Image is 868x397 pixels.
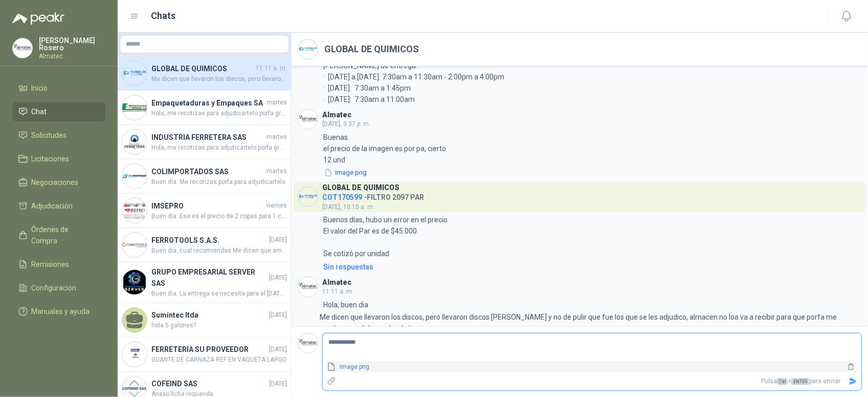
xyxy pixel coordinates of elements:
p: Buenas. el precio de la imagen es por pa, cierto 12 und [323,132,446,165]
div: Sin respuestas [323,261,373,273]
span: Adjudicación [32,200,73,212]
h3: Almatec [322,280,351,285]
h4: - FILTRO 2097 PAR [322,191,424,200]
span: Inicio [32,82,48,94]
span: Ctrl [777,378,788,385]
img: Company Logo [122,342,147,367]
a: Company LogoIMSEPROviernesBuen dia. Ese es el precio de 2 copas para 1 casco O es el precio de so... [118,194,291,228]
img: Company Logo [122,164,147,189]
h4: Sumintec ltda [151,309,267,321]
a: Company LogoFERRETERIA SU PROVEEDOR[DATE]GUANTE DE CARNAZA REF EN VAQUETA LARGO [118,338,291,372]
button: delete [845,362,857,372]
a: Manuales y ayuda [12,302,105,321]
span: Hola, me recotizas para adjuticartelo porfa gracias [151,143,287,153]
p: Buenos días, hubo un error en el precio El valor del Par es de $45.000 Se cotizó por unidad [323,214,449,259]
h4: INDUSTRIA FERRETERA SAS [151,132,264,143]
span: [DATE] [269,310,287,320]
span: Órdenes de Compra [32,224,96,246]
span: delete [848,363,855,370]
a: Negociaciones [12,173,105,192]
span: Licitaciones [32,153,70,164]
a: Company LogoFERROTOOLS S.A.S.[DATE]Buen dia, cual recomiendas Me dicen que ambos sirven, lo impor... [118,228,291,262]
a: Solicitudes [12,126,105,145]
span: 11:11 a. m. [322,288,353,295]
img: Company Logo [122,270,147,295]
h3: GLOBAL DE QUIMICOS [322,185,399,191]
img: Company Logo [122,130,147,154]
a: image.png [336,362,845,372]
span: Buen día. Me recotizas porfa para adjudicartela [151,177,287,187]
a: Company LogoEmpaquetaduras y Empaques SAmartesHola, me recotizas para adjudicartelo porfa gracias [118,91,291,125]
span: martes [266,132,287,142]
h4: Empaquetaduras y Empaques SA [151,97,264,109]
p: Almatec [39,53,105,59]
span: martes [266,98,287,108]
a: Sin respuestas [321,261,862,273]
button: Enviar [844,372,861,390]
h4: FERRETERIA SU PROVEEDOR [151,344,267,355]
span: [DATE], 10:15 a. m. [322,203,374,211]
a: Inicio [12,78,105,98]
h1: Chats [151,9,176,23]
p: [PERSON_NAME] Rosero [39,37,105,51]
a: Company LogoINDUSTRIA FERRETERA SASmartesHola, me recotizas para adjuticartelo porfa gracias [118,125,291,159]
h4: GLOBAL DE QUIMICOS [151,63,254,74]
span: Chat [32,106,47,117]
a: Adjudicación [12,196,105,216]
span: GUANTE DE CARNAZA REF EN VAQUETA LARGO [151,355,287,365]
span: Buen dia. Ese es el precio de 2 copas para 1 casco O es el precio de solo 1? [151,212,287,221]
span: Remisiones [32,259,70,270]
img: Company Logo [122,198,147,223]
img: Company Logo [298,187,318,206]
span: Hola, me recotizas para adjudicartelo porfa gracias [151,109,287,118]
span: ENTER [791,378,809,385]
a: Remisiones [12,255,105,274]
img: Logo peakr [12,12,64,25]
label: Adjuntar archivos [323,372,340,390]
span: hola 5 galones? [151,321,287,330]
span: Me dicen que llevaron los discos, pero llevaron discos [PERSON_NAME] y no de pulir que fue los qu... [151,74,287,84]
span: [DATE] [269,379,287,389]
p: Hola, buen dia [323,299,368,310]
span: Buen dia, cual recomiendas Me dicen que ambos sirven, lo importante es que sea MULTIPROPOSITO [151,246,287,256]
img: Company Logo [13,38,32,58]
a: Company LogoGLOBAL DE QUIMICOS11:11 a. m.Me dicen que llevaron los discos, pero llevaron discos [... [118,56,291,91]
p: Me dicen que llevaron los discos, pero llevaron discos [PERSON_NAME] y no de pulir que fue los qu... [320,311,862,334]
a: Company LogoCOLIMPORTADOS SASmartesBuen día. Me recotizas porfa para adjudicartela [118,159,291,194]
span: Manuales y ayuda [32,306,90,317]
h3: Almatec [322,112,351,118]
h4: FERROTOOLS S.A.S. [151,235,267,246]
img: Company Logo [122,95,147,120]
img: Company Logo [122,233,147,257]
a: Company LogoGRUPO EMPRESARIAL SERVER SAS[DATE]Buen dia. La entrega se necesita para el [DATE][PER... [118,262,291,303]
span: Solicitudes [32,130,67,141]
span: Negociaciones [32,177,79,188]
span: viernes [266,201,287,211]
a: Licitaciones [12,149,105,169]
a: Configuración [12,278,105,298]
span: [DATE] [269,273,287,283]
p: Pulsa + para enviar [340,372,845,390]
span: Configuración [32,282,77,294]
h2: GLOBAL DE QUIMICOS [324,42,419,56]
img: Company Logo [298,39,318,59]
a: Órdenes de Compra [12,220,105,250]
h4: GRUPO EMPRESARIAL SERVER SAS [151,266,267,289]
span: martes [266,166,287,176]
img: Company Logo [298,333,318,353]
p: [PERSON_NAME] de entrega: · [DATE] a [DATE]: 7:30am a 11:30am - 2:00pm a 4:00pm · [DATE]: 7:30am ... [323,60,504,105]
img: Company Logo [122,61,147,86]
span: 11:11 a. m. [256,64,287,73]
h4: IMSEPRO [151,200,264,212]
span: [DATE] [269,345,287,354]
span: [DATE] [269,235,287,245]
span: COT170599 [322,193,362,201]
h4: COFEIND SAS [151,378,267,389]
h4: COLIMPORTADOS SAS [151,166,264,177]
a: Sumintec ltda[DATE]hola 5 galones? [118,303,291,338]
span: Buen dia. La entrega se necesita para el [DATE][PERSON_NAME] [151,289,287,299]
img: Company Logo [298,110,318,129]
img: Company Logo [298,277,318,297]
button: image.png [323,168,368,178]
a: Chat [12,102,105,121]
